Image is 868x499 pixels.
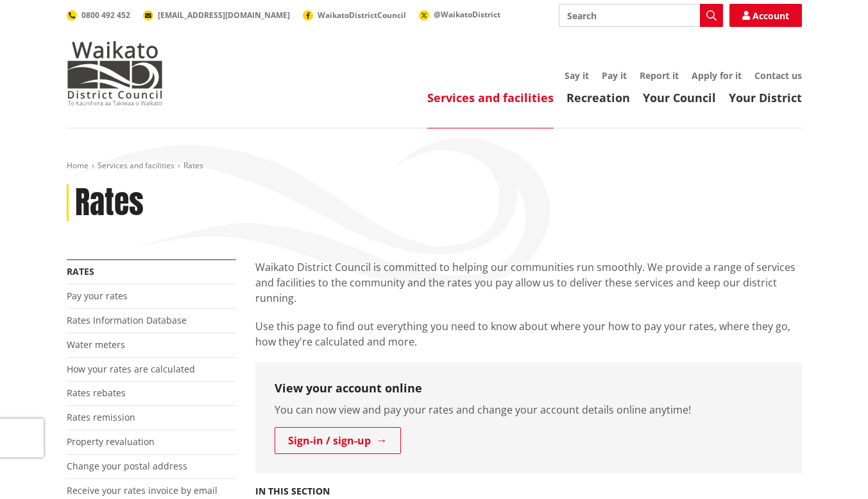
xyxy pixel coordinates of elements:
[754,69,802,82] a: Contact us
[729,90,802,105] a: Your District
[158,10,290,21] span: [EMAIL_ADDRESS][DOMAIN_NAME]
[255,319,802,349] p: Use this page to find out everything you need to know about where your how to pay your rates, whe...
[67,435,155,448] a: Property revaluation
[67,484,217,496] a: Receive your rates invoice by email
[255,259,802,306] p: Waikato District Council is committed to helping our communities run smoothly. We provide a range...
[434,9,500,20] span: @WaikatoDistrict
[419,9,500,20] a: @WaikatoDistrict
[275,427,401,454] a: Sign-in / sign-up
[559,4,723,27] input: Search input
[275,402,783,417] p: You can now view and pay your rates and change your account details online anytime!
[318,10,406,21] span: WaikatoDistrictCouncil
[98,160,174,171] a: Services and facilities
[255,486,330,497] h5: In this section
[67,265,94,277] a: Rates
[67,10,130,21] a: 0800 492 452
[692,69,742,82] a: Apply for it
[565,69,589,82] a: Say it
[275,381,783,396] h3: View your account online
[67,411,135,423] a: Rates remission
[183,160,203,171] span: Rates
[143,10,290,21] a: [EMAIL_ADDRESS][DOMAIN_NAME]
[303,10,406,21] a: WaikatoDistrictCouncil
[640,69,679,82] a: Report it
[729,4,802,27] a: Account
[643,90,716,105] a: Your Council
[602,69,627,82] a: Pay it
[67,314,187,326] a: Rates Information Database
[67,338,125,351] a: Water meters
[67,160,89,171] a: Home
[67,363,195,375] a: How your rates are calculated
[67,290,128,302] a: Pay your rates
[67,41,163,105] img: Waikato District Council - Te Kaunihera aa Takiwaa o Waikato
[427,90,554,105] a: Services and facilities
[81,10,130,21] span: 0800 492 452
[75,184,144,222] h1: Rates
[67,161,802,171] nav: breadcrumb
[67,460,187,472] a: Change your postal address
[67,387,126,399] a: Rates rebates
[566,90,630,105] a: Recreation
